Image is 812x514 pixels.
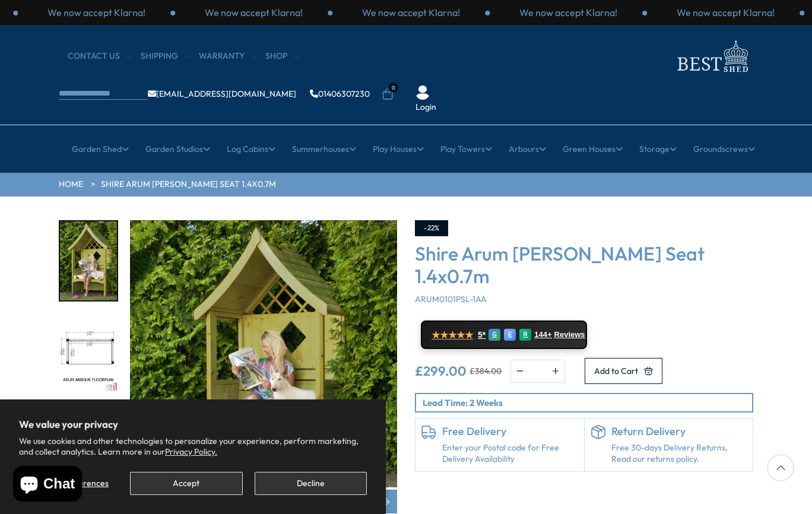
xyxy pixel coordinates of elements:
h6: Return Delivery [611,425,747,438]
a: Log Cabins [227,134,275,164]
a: Enter your Postal code for Free Delivery Availability [442,442,578,465]
img: Shire Arum Arbour Seat 1.4x0.7m - Best Shed [130,220,397,487]
p: We now accept Klarna! [47,6,145,19]
ins: £299.00 [415,364,467,377]
a: Groundscrews [693,134,755,164]
span: Reviews [554,330,585,340]
a: Warranty [199,50,256,62]
div: G [489,329,500,341]
div: E [504,329,516,341]
a: Privacy Policy. [165,446,217,457]
a: 0 [382,88,394,100]
div: -22% [415,220,448,236]
a: [EMAIL_ADDRESS][DOMAIN_NAME] [148,90,296,98]
div: 1 / 11 [130,220,397,513]
a: 01406307230 [310,90,370,98]
del: £384.00 [470,367,502,375]
span: ★★★★★ [432,329,473,341]
p: Lead Time: 2 Weeks [423,396,752,409]
a: CONTACT US [68,50,132,62]
h6: Free Delivery [442,425,578,438]
div: 1 / 3 [175,6,332,19]
a: Shipping [141,50,190,62]
p: We now accept Klarna! [205,6,303,19]
a: Shop [265,50,299,62]
div: 2 / 3 [332,6,490,19]
img: ArumArbourFLOORPLAN_60fd3473-50a4-413d-859e-f31ceeccf6d1_200x200.jpg [60,315,117,394]
a: Storage [639,134,677,164]
span: Add to Cart [594,367,638,375]
div: 3 / 3 [18,6,175,19]
div: 1 / 11 [59,220,118,302]
a: Login [415,101,436,113]
p: We now accept Klarna! [677,6,775,19]
h2: We value your privacy [19,418,367,430]
h3: Shire Arum [PERSON_NAME] Seat 1.4x0.7m [415,242,753,288]
div: 3 / 3 [490,6,647,19]
a: Garden Studios [145,134,210,164]
span: 144+ [534,330,551,340]
span: ARUM0101PSL-1AA [415,294,487,304]
span: 0 [388,83,398,93]
a: Play Houses [373,134,424,164]
p: We now accept Klarna! [362,6,460,19]
a: Arbours [509,134,546,164]
a: Green Houses [563,134,623,164]
a: Play Towers [440,134,492,164]
button: Decline [255,472,367,495]
img: ArumArbour_9663ae32-baf2-4e77-bdb1-f125238767c7_200x200.jpg [60,221,117,300]
a: Summerhouses [292,134,356,164]
a: HOME [59,179,83,191]
p: We now accept Klarna! [519,6,617,19]
img: logo [670,37,753,75]
a: Shire Arum [PERSON_NAME] Seat 1.4x0.7m [101,179,276,191]
img: User Icon [415,85,430,100]
a: ★★★★★ 5* G E R 144+ Reviews [421,321,587,349]
p: Free 30-days Delivery Returns, Read our returns policy. [611,442,747,465]
button: Accept [130,472,242,495]
button: Add to Cart [585,358,662,384]
p: We use cookies and other technologies to personalize your experience, perform marketing, and coll... [19,436,367,457]
a: Garden Shed [72,134,129,164]
inbox-online-store-chat: Shopify online store chat [9,466,85,505]
div: 2 / 11 [59,313,118,395]
div: 1 / 3 [647,6,804,19]
div: R [519,329,531,341]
